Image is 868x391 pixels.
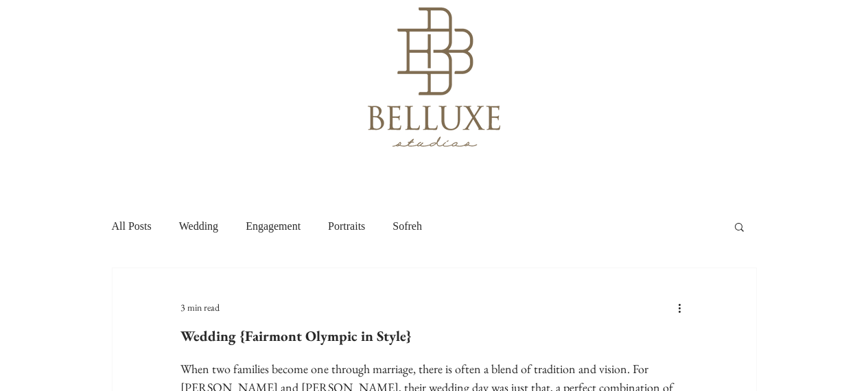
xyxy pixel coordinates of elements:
nav: Blog [110,199,719,254]
img: logo writing.png [368,102,501,150]
a: Sofreh [392,219,422,234]
h1: Wedding {Fairmont Olympic in Style} [180,326,688,346]
button: More actions [672,300,688,316]
a: Engagement [246,219,301,234]
a: Wedding [179,219,218,234]
a: Portraits [328,219,365,234]
a: All Posts [112,219,152,234]
span: 3 min read [180,301,220,313]
div: Search [733,221,746,232]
